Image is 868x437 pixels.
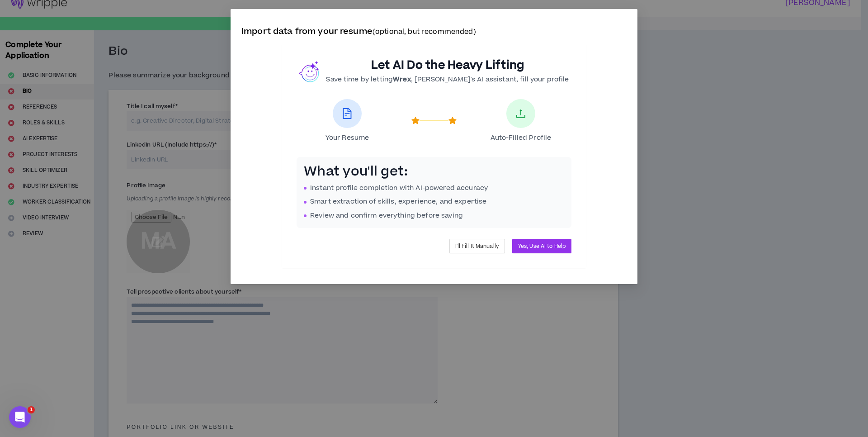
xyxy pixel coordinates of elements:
img: wrex.png [299,61,321,82]
span: file-text [342,108,353,119]
span: star [448,117,457,125]
small: (optional, but recommended) [373,27,476,37]
li: Instant profile completion with AI-powered accuracy [304,183,564,193]
h2: Let AI Do the Heavy Lifting [326,58,569,73]
button: Yes, Use AI to Help [512,239,571,253]
button: Close [613,9,637,33]
span: Yes, Use AI to Help [518,242,566,251]
span: I'll Fill It Manually [455,242,499,251]
span: Your Resume [325,133,369,142]
p: Save time by letting , [PERSON_NAME]'s AI assistant, fill your profile [326,75,569,85]
span: star [411,117,420,125]
li: Review and confirm everything before saving [304,211,564,221]
span: 1 [28,406,35,413]
button: I'll Fill It Manually [449,239,505,253]
span: Auto-Filled Profile [491,133,552,142]
li: Smart extraction of skills, experience, and expertise [304,197,564,207]
h3: What you'll get: [304,164,564,180]
iframe: Intercom live chat [9,406,31,428]
b: Wrex [393,75,411,84]
p: Import data from your resume [241,25,627,38]
span: upload [515,108,526,119]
